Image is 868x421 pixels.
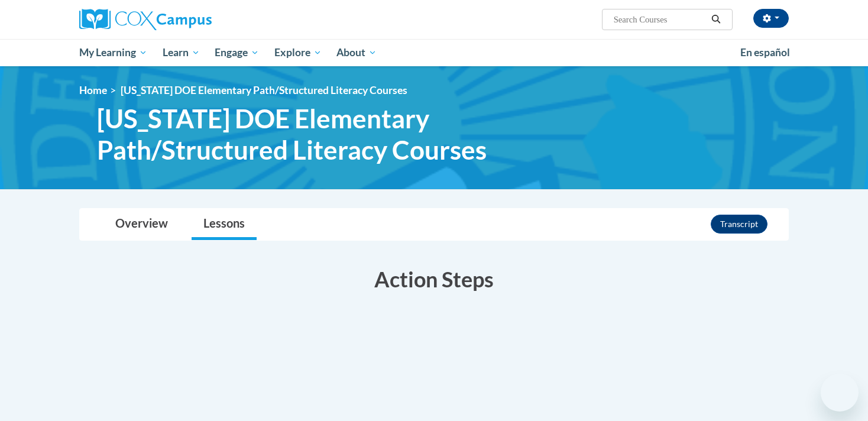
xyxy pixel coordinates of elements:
span: Learn [163,46,200,60]
span: About [336,46,377,60]
span: Explore [274,46,322,60]
a: Cox Campus [79,9,304,30]
input: Search Courses [613,12,707,27]
h3: Action Steps [79,264,789,294]
span: Engage [215,46,259,60]
iframe: Button to launch messaging window [821,374,859,412]
a: Explore [267,39,329,66]
a: Home [79,84,107,96]
a: Engage [207,39,267,66]
a: En español [733,40,798,65]
a: Learn [155,39,208,66]
button: Search [707,12,725,27]
span: En español [740,46,790,59]
a: My Learning [72,39,155,66]
span: [US_STATE] DOE Elementary Path/Structured Literacy Courses [121,84,407,96]
img: Cox Campus [79,9,212,30]
a: Lessons [192,209,257,240]
span: [US_STATE] DOE Elementary Path/Structured Literacy Courses [97,103,625,166]
span: My Learning [79,46,147,60]
a: About [329,39,385,66]
a: Overview [103,209,180,240]
button: Transcript [711,215,767,234]
button: Account Settings [753,9,789,28]
div: Main menu [61,39,807,66]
